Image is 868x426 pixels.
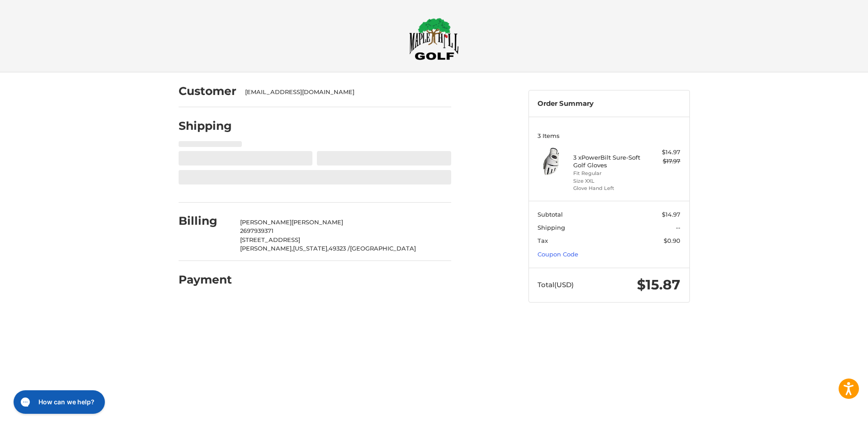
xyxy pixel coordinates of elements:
[538,237,548,244] span: Tax
[573,170,642,177] li: Fit Regular
[538,132,680,139] h3: 3 Items
[240,218,292,226] span: [PERSON_NAME]
[676,224,680,231] span: --
[179,84,236,98] h2: Customer
[538,251,578,258] a: Coupon Code
[645,148,680,157] div: $14.97
[573,177,642,185] li: Size XXL
[179,273,232,287] h2: Payment
[573,185,642,192] li: Glove Hand Left
[240,236,300,243] span: [STREET_ADDRESS]
[637,276,680,293] span: $15.87
[793,402,868,426] iframe: Google Customer Reviews
[538,280,574,289] span: Total (USD)
[409,18,459,60] img: Maple Hill Golf
[9,387,108,417] iframe: Gorgias live chat messenger
[662,211,680,218] span: $14.97
[245,88,442,97] div: [EMAIL_ADDRESS][DOMAIN_NAME]
[538,211,563,218] span: Subtotal
[664,237,680,244] span: $0.90
[292,218,343,226] span: [PERSON_NAME]
[645,157,680,166] div: $17.97
[240,245,293,252] span: [PERSON_NAME],
[179,214,231,228] h2: Billing
[240,227,274,234] span: 2697939371
[329,245,350,252] span: 49323 /
[538,99,680,108] h3: Order Summary
[293,245,329,252] span: [US_STATE],
[350,245,416,252] span: [GEOGRAPHIC_DATA]
[538,224,565,231] span: Shipping
[573,154,642,169] h4: 3 x PowerBilt Sure-Soft Golf Gloves
[179,119,232,133] h2: Shipping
